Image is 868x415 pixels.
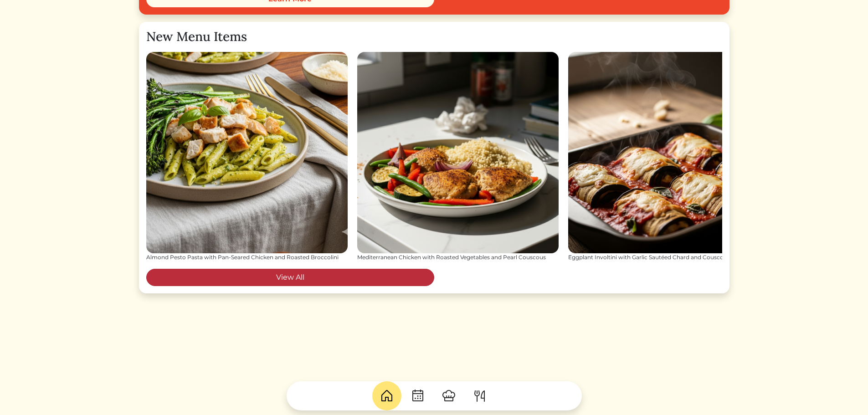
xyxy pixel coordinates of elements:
a: View All [146,269,434,286]
img: CalendarDots-5bcf9d9080389f2a281d69619e1c85352834be518fbc73d9501aef674afc0d57.svg [411,389,425,403]
img: House-9bf13187bcbb5817f509fe5e7408150f90897510c4275e13d0d5fca38e0b5951.svg [380,389,394,403]
h3: New Menu Items [146,29,722,45]
div: Almond Pesto Pasta with Pan-Seared Chicken and Roasted Broccolini [146,253,348,261]
a: Mediterranean Chicken with Roasted Vegetables and Pearl Couscous [357,52,559,261]
img: ForkKnife-55491504ffdb50bab0c1e09e7649658475375261d09fd45db06cec23bce548bf.svg [473,389,487,403]
img: Eggplant Involtini with Garlic Sautéed Chard and Couscous [568,52,770,253]
a: Almond Pesto Pasta with Pan-Seared Chicken and Roasted Broccolini [146,52,348,261]
img: ChefHat-a374fb509e4f37eb0702ca99f5f64f3b6956810f32a249b33092029f8484b388.svg [442,389,456,403]
div: Eggplant Involtini with Garlic Sautéed Chard and Couscous [568,253,770,261]
img: Almond Pesto Pasta with Pan-Seared Chicken and Roasted Broccolini [146,52,348,253]
img: Mediterranean Chicken with Roasted Vegetables and Pearl Couscous [357,52,559,253]
div: Mediterranean Chicken with Roasted Vegetables and Pearl Couscous [357,253,559,261]
a: Eggplant Involtini with Garlic Sautéed Chard and Couscous [568,52,770,261]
